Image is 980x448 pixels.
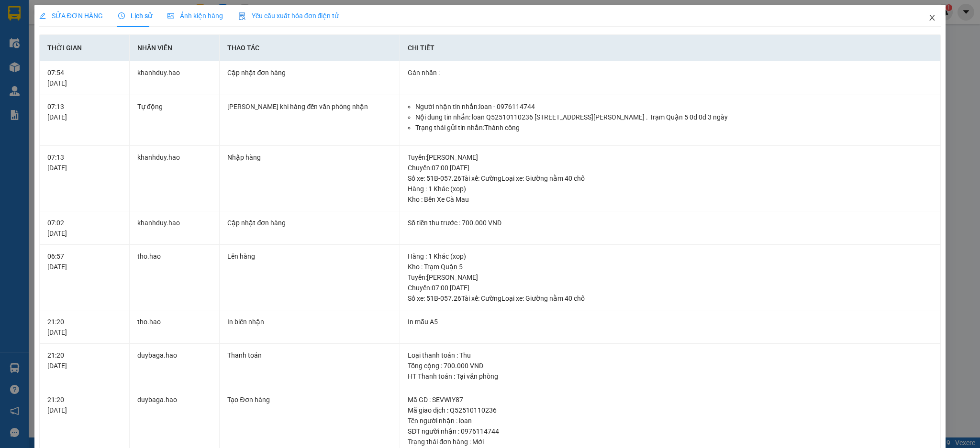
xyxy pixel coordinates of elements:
[408,262,933,272] div: Kho : Trạm Quận 5
[47,67,122,88] div: 07:54 [DATE]
[130,211,220,245] td: khanhduy.hao
[928,14,936,22] span: close
[47,218,122,239] div: 07:02 [DATE]
[408,426,933,437] div: SĐT người nhận : 0976114744
[408,272,933,304] div: Tuyến : [PERSON_NAME] Chuyến: 07:00 [DATE] Số xe: 51B-057.26 Tài xế: Cường Loại xe: Giường nằm 40...
[238,12,246,20] img: icon
[408,67,933,78] div: Gán nhãn :
[130,310,220,344] td: tho.hao
[400,35,941,61] th: Chi tiết
[130,344,220,388] td: duybaga.hao
[167,12,174,19] span: picture
[118,12,152,20] span: Lịch sử
[408,371,933,382] div: HT Thanh toán : Tại văn phòng
[227,218,392,228] div: Cập nhật đơn hàng
[47,251,122,272] div: 06:57 [DATE]
[227,67,392,78] div: Cập nhật đơn hàng
[408,218,933,228] div: Số tiền thu trước : 700.000 VND
[220,35,400,61] th: Thao tác
[39,12,103,20] span: SỬA ĐƠN HÀNG
[130,245,220,310] td: tho.hao
[408,194,933,205] div: Kho : Bến Xe Cà Mau
[408,415,933,426] div: Tên người nhận : loan
[227,350,392,361] div: Thanh toán
[408,317,933,327] div: In mẫu A5
[130,146,220,211] td: khanhduy.hao
[227,394,392,405] div: Tạo Đơn hàng
[39,12,46,19] span: edit
[408,394,933,405] div: Mã GD : SEVWIY87
[47,394,122,415] div: 21:20 [DATE]
[415,122,933,133] li: Trạng thái gửi tin nhắn: Thành công
[408,350,933,361] div: Loại thanh toán : Thu
[47,101,122,122] div: 07:13 [DATE]
[415,101,933,112] li: Người nhận tin nhắn: loan - 0976114744
[408,184,933,194] div: Hàng : 1 Khác (xop)
[227,251,392,262] div: Lên hàng
[47,317,122,338] div: 21:20 [DATE]
[130,95,220,146] td: Tự động
[40,35,130,61] th: Thời gian
[408,152,933,184] div: Tuyến : [PERSON_NAME] Chuyến: 07:00 [DATE] Số xe: 51B-057.26 Tài xế: Cường Loại xe: Giường nằm 40...
[408,437,933,447] div: Trạng thái đơn hàng : Mới
[118,12,125,19] span: clock-circle
[130,35,220,61] th: Nhân viên
[130,61,220,95] td: khanhduy.hao
[227,101,392,112] div: [PERSON_NAME] khi hàng đến văn phòng nhận
[408,405,933,415] div: Mã giao dịch : Q52510110236
[415,112,933,122] li: Nội dung tin nhắn: loan Q52510110236 [STREET_ADDRESS][PERSON_NAME] . Trạm Quận 5 0đ 0đ 3 ngày
[227,152,392,163] div: Nhập hàng
[408,361,933,371] div: Tổng cộng : 700.000 VND
[238,12,339,20] span: Yêu cầu xuất hóa đơn điện tử
[408,251,933,262] div: Hàng : 1 Khác (xop)
[227,317,392,327] div: In biên nhận
[47,350,122,371] div: 21:20 [DATE]
[919,5,946,32] button: Close
[47,152,122,173] div: 07:13 [DATE]
[167,12,223,20] span: Ảnh kiện hàng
